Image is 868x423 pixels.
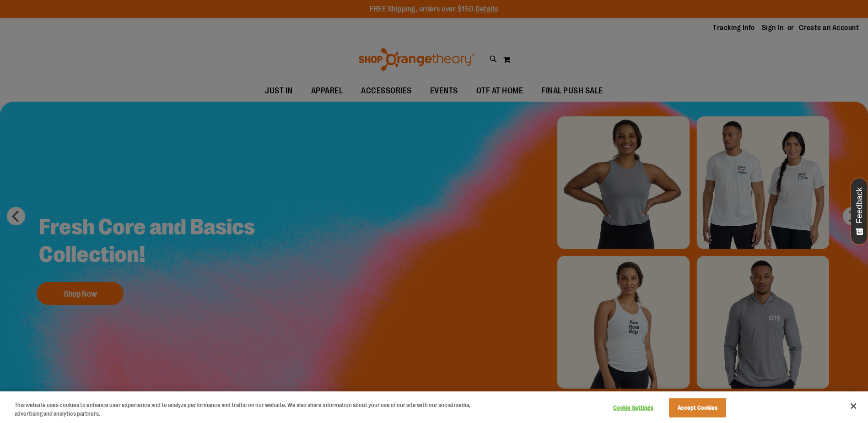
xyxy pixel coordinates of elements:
span: Feedback [855,187,864,223]
div: This website uses cookies to enhance user experience and to analyze performance and traffic on ou... [15,401,477,418]
button: Feedback - Show survey [851,178,868,245]
button: Accept Cookies [669,398,726,418]
button: Close [843,396,863,416]
button: Cookie Settings [604,399,662,417]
